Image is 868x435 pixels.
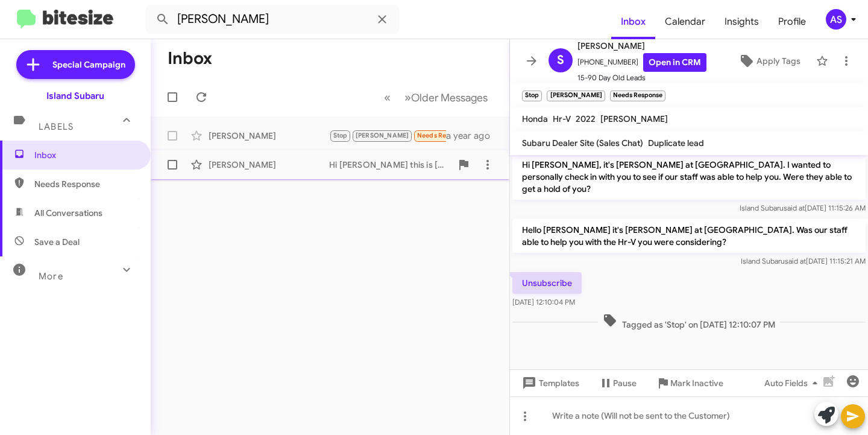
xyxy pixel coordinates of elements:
a: Profile [769,4,816,39]
button: Auto Fields [755,372,832,394]
span: Mark Inactive [670,372,723,394]
button: Pause [589,372,646,394]
span: « [384,90,391,105]
span: Hr-V [553,113,571,124]
span: said at [784,203,805,212]
h1: Inbox [168,49,212,68]
small: Stop [522,90,542,101]
span: Special Campaign [52,59,125,71]
span: Older Messages [411,91,488,104]
p: Hi [PERSON_NAME], it's [PERSON_NAME] at [GEOGRAPHIC_DATA]. I wanted to personally check in with y... [512,154,866,200]
span: [DATE] 12:10:04 PM [512,297,575,306]
span: Needs Response [417,132,468,139]
span: [PHONE_NUMBER] [577,53,706,72]
button: Previous [377,85,398,110]
a: Special Campaign [16,50,135,79]
button: Templates [510,372,589,394]
span: Pause [613,372,637,394]
span: All Conversations [34,207,102,219]
span: said at [785,256,806,265]
div: AS [826,9,846,30]
div: [PERSON_NAME] [209,159,329,171]
span: Inbox [34,149,137,161]
span: Auto Fields [764,372,822,394]
span: S [557,51,564,70]
button: Apply Tags [728,50,810,72]
span: » [404,90,411,105]
div: Hi [PERSON_NAME] this is [PERSON_NAME] at [GEOGRAPHIC_DATA]. Thanks again for being our loyal cus... [329,159,451,171]
p: Unsubscribe [512,272,582,294]
span: More [39,271,63,282]
span: 2022 [576,113,596,124]
button: Next [397,85,495,110]
span: Save a Deal [34,236,80,248]
span: Tagged as 'Stop' on [DATE] 12:10:07 PM [598,313,780,331]
span: Island Subaru [DATE] 11:15:21 AM [741,256,866,265]
span: Needs Response [34,178,137,190]
nav: Page navigation example [377,85,495,110]
span: 15-90 Day Old Leads [577,72,706,84]
div: Island Subaru [46,90,104,102]
span: Labels [39,121,74,132]
div: a year ago [446,130,500,142]
span: Duplicate lead [648,138,704,148]
span: [PERSON_NAME] [356,132,409,139]
small: Needs Response [610,90,665,101]
span: [PERSON_NAME] [600,113,668,124]
div: [PERSON_NAME] [209,130,329,142]
a: Open in CRM [643,53,706,72]
a: Inbox [611,4,655,39]
a: Insights [715,4,769,39]
p: Hello [PERSON_NAME] it's [PERSON_NAME] at [GEOGRAPHIC_DATA]. Was our staff able to help you with ... [512,219,866,253]
span: Stop [333,132,348,139]
span: Templates [520,372,579,394]
span: Subaru Dealer Site (Sales Chat) [522,138,643,148]
button: Mark Inactive [646,372,733,394]
small: [PERSON_NAME] [547,90,605,101]
button: AS [816,9,855,30]
span: Honda [522,113,548,124]
div: Unsubscribe [329,129,446,142]
span: Apply Tags [756,50,800,72]
a: Calendar [655,4,715,39]
span: Island Subaru [DATE] 11:15:26 AM [740,203,866,212]
span: [PERSON_NAME] [577,39,706,53]
input: Search [146,5,399,34]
